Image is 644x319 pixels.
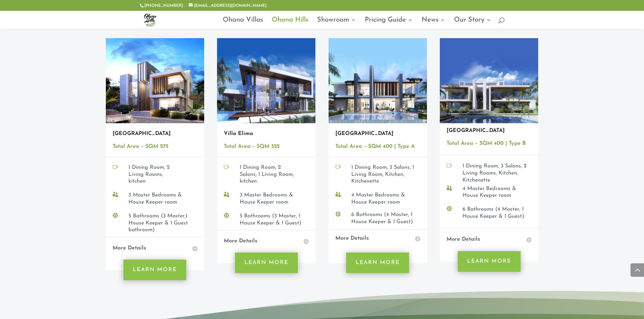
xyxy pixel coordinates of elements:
span:  [224,192,229,197]
span: 6 Bathrooms (4 Master, 1 House Keeper & 1 Guest) [351,212,413,224]
a: Learn More [346,252,409,273]
a: Ohana Hills [272,18,308,29]
span: 6 Bathrooms (4 Master, 1 House Keeper & 1 Guest) [462,207,524,219]
a: Showroom [317,18,356,29]
a: Learn More [235,252,298,273]
span:  [447,185,452,191]
h4: More Details [224,237,309,246]
span:  [113,164,118,169]
span: 5 Bathrooms (3 Master,1 House Keeper & 1 Guest bathroom) [128,213,188,233]
a: Our Story [454,18,491,29]
span: 4 Master Bedrooms & House Keeper room [462,186,516,198]
p: Total Area – SQM 400 | Type A [335,142,420,152]
span:  [224,164,229,169]
img: Mask group - 2022-03-02T132520.164 [106,38,204,123]
span:  [335,164,341,169]
h4: More Details [113,244,197,253]
span: 1 Dining Room, 2 Salons, 1 Living Room, kitchen [240,165,294,184]
span: 3 Master Bedrooms & House Keeper room [240,192,293,205]
span: 1 Dining Room, 3 Salons, 2 Living Rooms, Kitchen, Kitchenette [462,163,527,183]
a: Learn More [123,260,186,280]
img: Mask group - 2022-03-02T132526.154 [440,38,538,123]
a: [GEOGRAPHIC_DATA] [447,128,505,133]
a: [PHONE_NUMBER] [144,4,183,8]
a: Pricing Guide [365,18,413,29]
span:  [335,192,341,197]
span:  [113,213,118,218]
h4: More Details [335,234,420,243]
h4: More Details [447,235,531,244]
span:  [447,163,452,168]
span: 3 Master Bedrooms & House Keeper room [128,192,182,205]
span: 1 Dining Room, 2 Living Rooms, kitchen [128,165,170,184]
img: Mask group - 2022-03-02T132522.217 [217,38,315,123]
span:  [113,192,118,197]
img: ohana-hills [141,11,159,29]
a: News [422,18,445,29]
span:  [447,206,452,211]
a: Ohana Villas [223,18,263,29]
span: 5 Bathrooms (3 Master, 1 House Keeper & 1 Guest) [240,213,302,226]
a: Villa Elima [224,131,253,136]
a: Learn More [458,251,521,272]
a: [EMAIL_ADDRESS][DOMAIN_NAME] [189,4,266,8]
span: 1 Dining Room, 3 Salons, 1 Living Room, Kitchen, Kitchenette [351,165,414,184]
span: 4 Master Bedrooms & House Keeper room [351,192,405,205]
p: Total Area – SQM 400 | Type B [447,139,531,149]
a: [GEOGRAPHIC_DATA] [113,131,171,136]
p: Total Area – SQM 325 [224,142,309,152]
a: [GEOGRAPHIC_DATA] [335,131,393,136]
p: Total Area – SQM 275 [113,142,197,152]
img: Mask group - 2022-03-02T132524.221 [329,38,427,123]
span:  [335,211,341,217]
span:  [224,213,229,218]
